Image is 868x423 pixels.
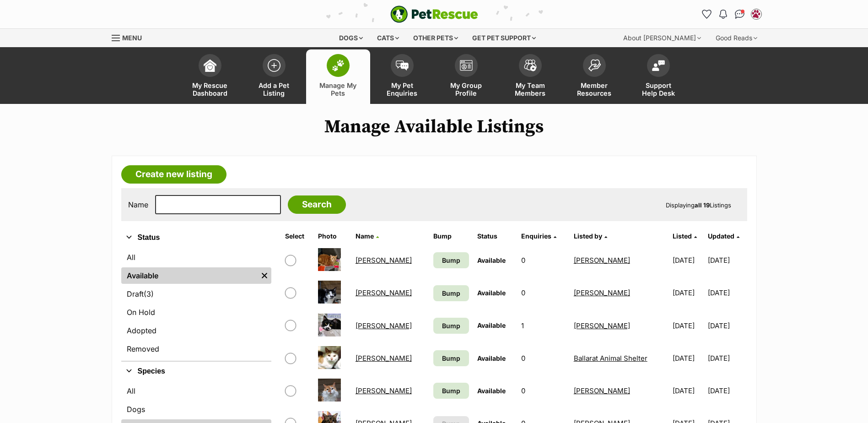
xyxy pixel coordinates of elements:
[144,288,154,299] span: (3)
[669,277,707,309] td: [DATE]
[700,7,764,22] ul: Account quick links
[332,60,345,71] img: manage-my-pets-icon-02211641906a0b7f246fdf0571729dbe1e7629f14944591b6c1af311fb30b64b.svg
[356,232,379,240] a: Name
[333,29,369,47] div: Dogs
[652,60,665,71] img: help-desk-icon-fdf02630f3aa405de69fd3d07c3f3aa587a6932b1a1747fa1d2bba05be0121f9.svg
[709,29,764,47] div: Good Reads
[121,247,271,361] div: Status
[477,387,506,395] span: Available
[708,232,739,240] a: Updated
[708,232,734,240] span: Updated
[121,383,271,399] a: All
[700,7,714,22] a: Favourites
[396,60,409,70] img: pet-enquiries-icon-7e3ad2cf08bfb03b45e93fb7055b45f3efa6380592205ae92323e6603595dc1f.svg
[356,288,412,297] a: [PERSON_NAME]
[128,201,148,209] label: Name
[121,365,271,377] button: Species
[477,321,506,329] span: Available
[288,195,346,214] input: Search
[510,81,551,97] span: My Team Members
[433,252,469,268] a: Bump
[356,386,412,395] a: [PERSON_NAME]
[574,256,630,265] a: [PERSON_NAME]
[574,321,630,330] a: [PERSON_NAME]
[617,29,707,47] div: About [PERSON_NAME]
[626,49,690,104] a: Support Help Desk
[204,59,216,72] img: dashboard-icon-eb2f2d2d3e046f16d808141f083e7271f6b2e854fb5c12c21221c1fb7104beca.svg
[708,277,746,309] td: [DATE]
[638,81,679,97] span: Support Help Desk
[695,201,710,209] strong: all 19
[521,232,556,240] a: Enquiries
[253,81,295,97] span: Add a Pet Listing
[122,34,142,42] span: Menu
[574,81,615,97] span: Member Resources
[518,375,569,407] td: 0
[390,5,478,23] img: logo-e224e6f780fb5917bec1dbf3a21bbac754714ae5b6737aabdf751b685950b380.svg
[121,232,271,244] button: Status
[716,7,731,22] button: Notifications
[518,277,569,309] td: 0
[477,354,506,362] span: Available
[356,232,374,240] span: Name
[433,383,469,399] a: Bump
[112,29,148,45] a: Menu
[430,229,473,244] th: Bump
[521,232,551,240] span: translation missing: en.admin.listings.index.attributes.enquiries
[121,341,271,357] a: Removed
[121,322,271,339] a: Adopted
[752,10,761,19] img: Ballarat Animal Shelter profile pic
[442,386,460,396] span: Bump
[574,386,630,395] a: [PERSON_NAME]
[306,49,370,104] a: Manage My Pets
[708,310,746,342] td: [DATE]
[719,10,727,19] img: notifications-46538b983faf8c2785f20acdc204bb7945ddae34d4c08c2a6579f10ce5e182be.svg
[442,255,460,265] span: Bump
[121,304,271,320] a: On Hold
[733,7,747,22] a: Conversations
[268,59,280,72] img: add-pet-listing-icon-0afa8454b4691262ce3f59096e99ab1cd57d4a30225e0717b998d2c9b9846f56.svg
[477,256,506,264] span: Available
[588,59,601,71] img: member-resources-icon-8e73f808a243e03378d46382f2149f9095a855e16c252ad45f914b54edf8863c.svg
[121,249,271,266] a: All
[370,49,434,104] a: My Pet Enquiries
[574,354,647,363] a: Ballarat Animal Shelter
[446,81,487,97] span: My Group Profile
[258,267,271,284] a: Remove filter
[356,354,412,363] a: [PERSON_NAME]
[121,401,271,418] a: Dogs
[434,49,498,104] a: My Group Profile
[121,267,258,284] a: Available
[524,60,537,71] img: team-members-icon-5396bd8760b3fe7c0b43da4ab00e1e3bb1a5d9ba89233759b79545d2d3fc5d0d.svg
[121,286,271,302] a: Draft
[669,244,707,276] td: [DATE]
[673,232,692,240] span: Listed
[518,244,569,276] td: 0
[433,350,469,366] a: Bump
[442,353,460,363] span: Bump
[460,60,473,71] img: group-profile-icon-3fa3cf56718a62981997c0bc7e787c4b2cf8bcc04b72c1350f741eb67cf2f40e.svg
[669,342,707,374] td: [DATE]
[498,49,562,104] a: My Team Members
[442,321,460,331] span: Bump
[666,201,731,209] span: Displaying Listings
[477,289,506,297] span: Available
[281,229,313,244] th: Select
[574,232,602,240] span: Listed by
[314,229,351,244] th: Photo
[749,7,764,22] button: My account
[673,232,697,240] a: Listed
[242,49,306,104] a: Add a Pet Listing
[518,342,569,374] td: 0
[356,256,412,265] a: [PERSON_NAME]
[669,310,707,342] td: [DATE]
[574,232,607,240] a: Listed by
[562,49,626,104] a: Member Resources
[356,321,412,330] a: [PERSON_NAME]
[474,229,517,244] th: Status
[318,81,359,97] span: Manage My Pets
[442,288,460,298] span: Bump
[407,29,464,47] div: Other pets
[382,81,423,97] span: My Pet Enquiries
[518,310,569,342] td: 1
